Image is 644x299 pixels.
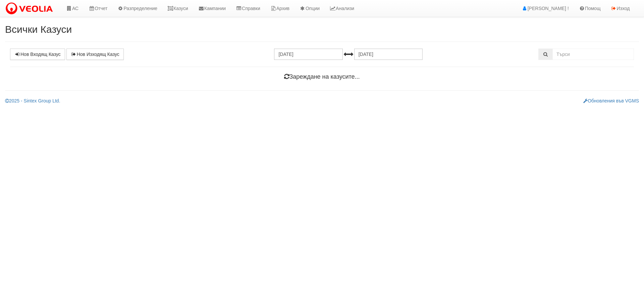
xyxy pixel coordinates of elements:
img: VeoliaLogo.png [5,2,56,16]
h4: Зареждане на казусите... [10,74,634,80]
input: Търсене по Идентификатор, Бл/Вх/Ап, Тип, Описание, Моб. Номер, Имейл, Файл, Коментар, [552,49,634,60]
a: 2025 - Sintex Group Ltd. [5,98,60,103]
a: Нов Входящ Казус [10,49,65,60]
a: Обновления във VGMS [583,98,639,103]
h2: Всички Казуси [5,24,639,35]
a: Нов Изходящ Казус [66,49,124,60]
